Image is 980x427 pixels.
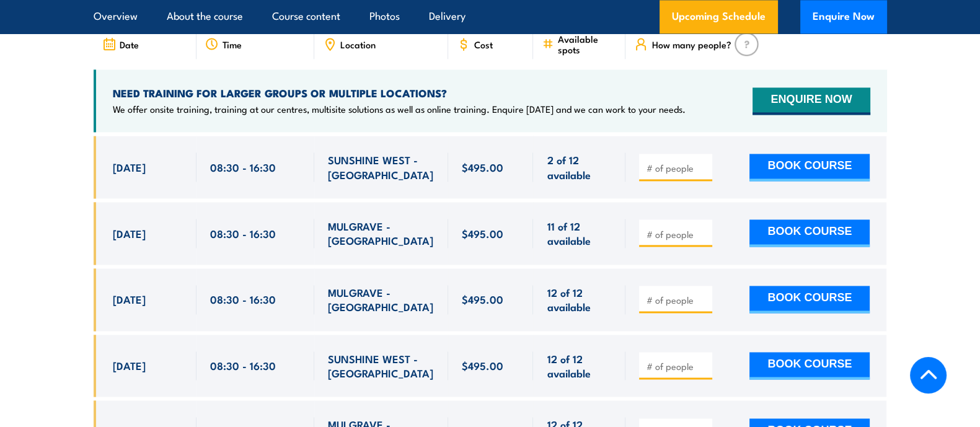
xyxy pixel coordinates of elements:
[558,33,617,55] span: Available spots
[749,219,870,247] button: BOOK COURSE
[210,160,276,174] span: 08:30 - 16:30
[120,39,139,50] span: Date
[749,286,870,313] button: BOOK COURSE
[547,152,612,182] span: 2 of 12 available
[462,358,503,372] span: $495.00
[328,152,435,182] span: SUNSHINE WEST - [GEOGRAPHIC_DATA]
[328,219,435,248] span: MULGRAVE - [GEOGRAPHIC_DATA]
[547,219,612,248] span: 11 of 12 available
[547,285,612,314] span: 12 of 12 available
[651,39,731,50] span: How many people?
[749,352,870,379] button: BOOK COURSE
[113,226,146,240] span: [DATE]
[547,351,612,381] span: 12 of 12 available
[646,294,708,306] input: # of people
[474,39,493,50] span: Cost
[462,226,503,240] span: $495.00
[113,103,686,115] p: We offer onsite training, training at our centres, multisite solutions as well as online training...
[462,160,503,174] span: $495.00
[646,228,708,240] input: # of people
[462,292,503,306] span: $495.00
[749,154,870,181] button: BOOK COURSE
[113,160,146,174] span: [DATE]
[646,162,708,174] input: # of people
[340,39,376,50] span: Location
[646,360,708,372] input: # of people
[113,292,146,306] span: [DATE]
[210,292,276,306] span: 08:30 - 16:30
[210,358,276,372] span: 08:30 - 16:30
[113,86,686,100] h4: NEED TRAINING FOR LARGER GROUPS OR MULTIPLE LOCATIONS?
[210,226,276,240] span: 08:30 - 16:30
[113,358,146,372] span: [DATE]
[328,351,435,381] span: SUNSHINE WEST - [GEOGRAPHIC_DATA]
[328,285,435,314] span: MULGRAVE - [GEOGRAPHIC_DATA]
[753,87,870,115] button: ENQUIRE NOW
[223,39,242,50] span: Time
